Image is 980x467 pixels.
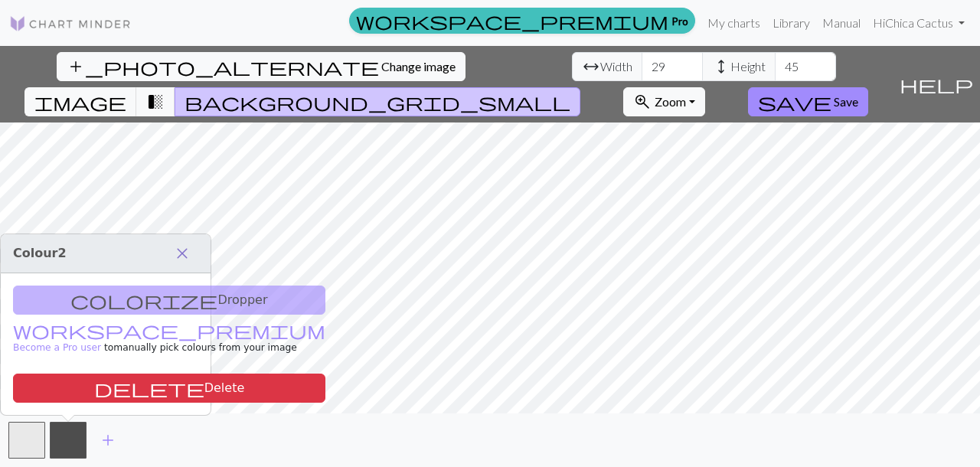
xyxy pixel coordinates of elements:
span: add [99,429,117,451]
button: Zoom [623,87,705,116]
a: Manual [816,8,867,38]
button: Help [893,46,980,122]
img: Logo [9,15,132,33]
span: transition_fade [146,91,165,113]
button: Save [748,87,868,116]
button: Close [166,240,198,266]
a: Library [766,8,816,38]
span: save [758,91,831,113]
button: Change image [57,52,465,81]
span: height [712,56,730,77]
span: background_grid_small [185,91,570,113]
span: delete [94,377,204,399]
span: help [900,73,973,95]
span: close [173,243,191,264]
a: My charts [701,8,766,38]
span: workspace_premium [356,10,668,31]
a: HiChica Cactus [867,8,971,38]
span: Colour 2 [13,246,67,260]
span: Height [730,57,766,76]
span: Zoom [655,94,686,109]
a: Pro [349,8,695,34]
span: zoom_in [633,91,652,113]
span: add_photo_alternate [67,56,379,77]
button: Add color [89,426,127,455]
span: workspace_premium [13,319,325,341]
span: Change image [381,59,456,73]
span: Save [834,94,858,109]
span: Width [600,57,632,76]
button: Delete color [13,374,325,403]
span: image [34,91,126,113]
span: arrow_range [582,56,600,77]
a: Become a Pro user [13,326,325,353]
small: to manually pick colours from your image [13,326,325,353]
